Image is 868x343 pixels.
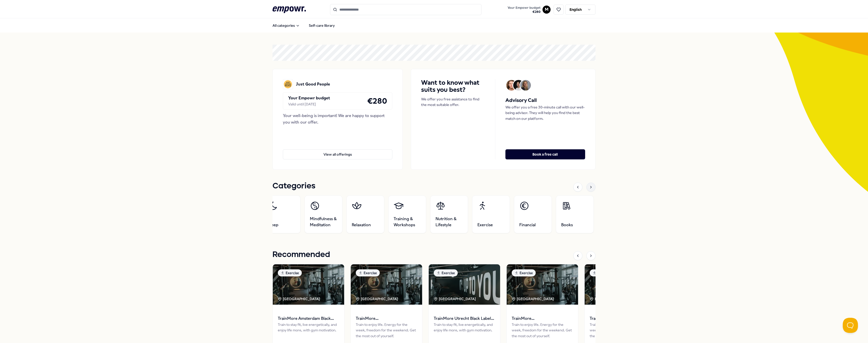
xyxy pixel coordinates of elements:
span: Training & Workshops [394,216,421,228]
span: € 280 [507,10,540,14]
span: Relaxation [352,222,371,228]
h1: Categories [273,180,315,192]
img: package image [585,264,656,305]
div: Train to stay fit, live energetically, and enjoy life more, with gym motivation. [434,322,495,339]
div: [GEOGRAPHIC_DATA] [512,296,555,302]
img: Avatar [513,80,524,91]
div: Train to enjoy life. Energy for the week, freedom for the weekend. Get the most out of yourself. [590,322,651,339]
h5: Advisory Call [505,96,585,104]
div: NL [GEOGRAPHIC_DATA] [590,296,638,302]
span: TrainMore [GEOGRAPHIC_DATA]: Open Gym [512,315,573,322]
h1: Recommended [273,248,330,261]
div: [GEOGRAPHIC_DATA] [434,296,477,302]
div: Exercise [356,269,380,276]
span: Financial [519,222,536,228]
button: View all offerings [283,149,392,159]
button: All categories [268,20,304,31]
h4: € 280 [367,95,387,107]
img: Avatar [520,80,531,91]
div: [GEOGRAPHIC_DATA] [278,296,321,302]
span: Your Empowr budget [507,6,540,10]
nav: Main [268,20,339,31]
div: Valid until [DATE] [288,101,330,107]
a: View all offerings [283,141,392,159]
img: package image [273,264,344,305]
p: We offer you a free 30-minute call with our well-being advisor. They will help you find the best ... [505,104,585,121]
div: [GEOGRAPHIC_DATA] [356,296,399,302]
p: Just Good People [296,81,330,88]
button: M [542,6,551,14]
a: Self-care library [305,20,339,31]
span: Books [561,222,573,228]
a: Mindfulness & Meditation [305,195,342,233]
div: Train to enjoy life. Energy for the week, freedom for the weekend. Get the most out of yourself. [356,322,417,339]
img: package image [507,264,578,305]
a: Financial [514,195,552,233]
a: Relaxation [346,195,384,233]
span: Nutrition & Lifestyle [436,216,463,228]
span: TrainMore Amsterdam Black Label: Open Gym [278,315,339,322]
span: Exercise [477,222,493,228]
a: Training & Workshops [388,195,426,233]
a: Your Empowr budget€280 [505,4,542,15]
button: Your Empowr budget€280 [506,5,541,15]
p: Your Empowr budget [288,95,330,101]
input: Search for products, categories or subcategories [330,4,481,15]
a: Exercise [472,195,510,233]
button: Book a free call [505,149,585,159]
span: Sleep [268,222,278,228]
div: Exercise [512,269,536,276]
img: Just Good People [283,79,293,89]
div: Train to stay fit, live energetically, and enjoy life more, with gym motivation. [278,322,339,339]
div: Exercise [434,269,458,276]
img: package image [429,264,500,305]
a: Sleep [263,195,301,233]
img: package image [351,264,422,305]
p: We offer you free assistance to find the most suitable offer. [421,96,485,108]
iframe: Help Scout Beacon - Open [843,318,858,333]
div: Train to enjoy life. Energy for the week, freedom for the weekend. Get the most out of yourself. [512,322,573,339]
span: TrainMore [GEOGRAPHIC_DATA]: Open Gym [590,315,651,322]
a: Nutrition & Lifestyle [430,195,468,233]
span: TrainMore [GEOGRAPHIC_DATA]: Open Gym [356,315,417,322]
div: Exercise [590,269,614,276]
span: TrainMore Utrecht Black Label: Open Gym [434,315,495,322]
div: Exercise [278,269,302,276]
h4: Want to know what suits you best? [421,79,485,93]
img: Avatar [506,80,517,91]
span: Mindfulness & Meditation [310,216,337,228]
div: Your well-being is important! We are happy to support you with our offer. [283,112,392,125]
a: Books [556,195,594,233]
